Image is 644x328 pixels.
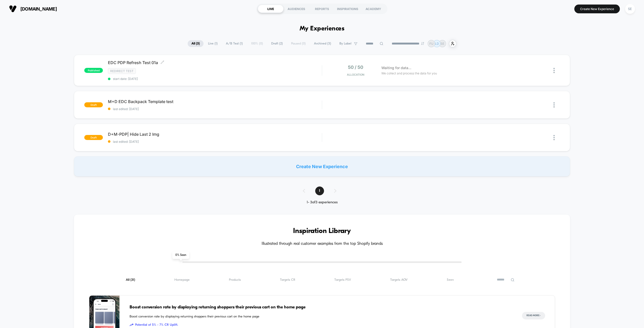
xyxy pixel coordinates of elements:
span: A/B Test ( 1 ) [222,40,247,47]
span: All [126,278,135,282]
span: last edited: [DATE] [108,140,322,144]
span: Draft ( 2 ) [267,40,287,47]
button: SE [624,4,636,14]
span: Redirect Test [108,68,136,74]
span: ( 31 ) [130,278,135,282]
span: EDC PDP Refresh Test 01a [108,60,322,65]
img: close [553,135,555,140]
div: LIVE [258,5,284,13]
span: draft [84,135,103,140]
div: Create New Experience [74,156,570,176]
img: end [421,42,424,45]
span: 1 [315,186,324,195]
button: Read More> [522,312,545,319]
span: Waiting for data... [381,65,411,71]
span: 0 % Seen [172,251,189,259]
span: Live ( 1 ) [204,40,221,47]
button: [DOMAIN_NAME] [8,5,58,13]
img: close [553,68,555,73]
span: draft [84,102,103,107]
span: Boost conversion rate by displaying returning shoppers their previous cart on the home page [130,314,512,319]
p: LD [435,42,439,45]
div: AUDIENCES [284,5,309,13]
span: M+D EDC Backpack Template test [108,99,322,104]
span: published [84,68,103,73]
span: 50 / 50 [348,65,363,70]
span: Archived ( 3 ) [310,40,335,47]
img: Visually logo [9,5,17,13]
img: close [553,102,555,108]
span: D+M-PDP| Hide Last 2 Img [108,132,322,137]
span: All ( 3 ) [188,40,204,47]
span: Targets AOV [390,278,408,282]
div: SE [625,4,635,14]
div: REPORTS [309,5,335,13]
p: SE [440,42,444,45]
h4: Illustrated through real customer examples from the top Shopify brands [89,242,555,246]
p: FU [429,42,433,45]
span: Seen [447,278,454,282]
span: Targets PSV [334,278,351,282]
button: Create New Experience [574,5,620,13]
span: last edited: [DATE] [108,107,322,111]
span: start date: [DATE] [108,77,322,81]
span: Targets CR [280,278,295,282]
span: Allocation [347,73,364,76]
h1: My Experiences [300,25,345,32]
span: [DOMAIN_NAME] [20,6,57,12]
span: Potential of 5% - 7% CR Uplift. [130,322,512,327]
span: By Label [339,42,351,45]
div: 1 - 3 of 3 experiences [298,200,346,205]
div: INSPIRATIONS [335,5,360,13]
span: Homepage [174,278,190,282]
span: We collect and process the data for you [381,71,437,76]
span: Products [229,278,241,282]
div: ACADEMY [360,5,386,13]
span: Boost conversion rate by displaying returning shoppers their previous cart on the home page [130,304,512,311]
h3: Inspiration Library [89,227,555,235]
